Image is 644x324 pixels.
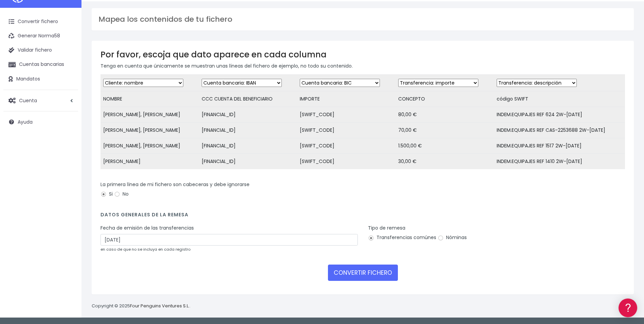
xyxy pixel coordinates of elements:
td: 1.500,00 € [395,138,494,154]
td: [SWIFT_CODE] [297,123,395,138]
a: API [7,174,129,184]
td: CCC CUENTA DEL BENEFICIARIO [199,91,297,107]
p: Copyright © 2025 . [92,303,190,310]
p: Tenga en cuenta que únicamente se muestran unas líneas del fichero de ejemplo, no todo su contenido. [100,62,625,70]
td: NOMBRE [100,91,199,107]
label: Si [100,191,113,198]
td: CONCEPTO [395,91,494,107]
td: INDEM.EQUIPAJES REF 1410 2W-[DATE] [494,154,625,169]
label: Nóminas [438,234,467,241]
a: Videotutoriales [7,107,129,118]
a: Four Penguins Ventures S.L. [130,303,189,309]
div: Facturación [7,135,129,141]
a: Cuentas bancarias [3,57,78,72]
td: 30,00 € [395,154,494,169]
td: [PERSON_NAME] [100,154,199,169]
td: 70,00 € [395,123,494,138]
td: [PERSON_NAME], [PERSON_NAME] [100,107,199,123]
td: [SWIFT_CODE] [297,107,395,123]
td: INDEM.EQUIPAJES REF 1517 2W-[DATE] [494,138,625,154]
h4: Datos generales de la remesa [100,212,625,221]
div: Convertir ficheros [7,75,129,82]
label: La primera línea de mi fichero son cabeceras y debe ignorarse [100,181,250,188]
a: General [7,146,129,156]
label: Fecha de emisión de las transferencias [100,224,194,232]
a: Cuenta [3,93,78,108]
td: [FINANCIAL_ID] [199,123,297,138]
td: [FINANCIAL_ID] [199,154,297,169]
button: Contáctanos [7,182,129,194]
a: Ayuda [3,115,78,129]
h3: Mapea los contenidos de tu fichero [98,15,627,24]
td: [FINANCIAL_ID] [199,107,297,123]
a: Problemas habituales [7,96,129,107]
td: INDEM.EQUIPAJES REF 624 2W-[DATE] [494,107,625,123]
label: Tipo de remesa [368,224,405,232]
td: 80,00 € [395,107,494,123]
a: Perfiles de empresas [7,118,129,128]
label: No [114,191,129,198]
a: POWERED BY ENCHANT [93,196,131,202]
td: [SWIFT_CODE] [297,154,395,169]
td: código SWIFT [494,91,625,107]
small: en caso de que no se incluya en cada registro [100,247,190,252]
div: Programadores [7,163,129,169]
a: Formatos [7,86,129,96]
div: Información general [7,47,129,54]
td: [SWIFT_CODE] [297,138,395,154]
td: [PERSON_NAME], [PERSON_NAME] [100,138,199,154]
a: Información general [7,58,129,68]
td: IMPORTE [297,91,395,107]
td: [FINANCIAL_ID] [199,138,297,154]
td: INDEM.EQUIPAJES REF CAS-2253688 2W-[DATE] [494,123,625,138]
a: Validar fichero [3,43,78,57]
a: Generar Norma58 [3,29,78,43]
span: Ayuda [18,119,33,125]
td: [PERSON_NAME], [PERSON_NAME] [100,123,199,138]
button: CONVERTIR FICHERO [328,265,398,281]
a: Convertir fichero [3,15,78,29]
label: Transferencias comúnes [368,234,436,241]
a: Mandatos [3,72,78,86]
span: Cuenta [19,97,37,104]
h3: Por favor, escoja que dato aparece en cada columna [100,50,625,59]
